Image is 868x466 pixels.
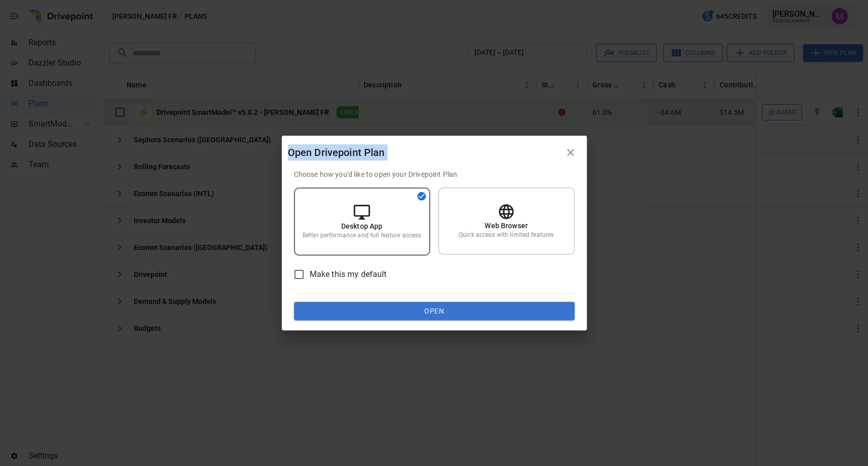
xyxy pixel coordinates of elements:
[288,144,560,161] div: Open Drivepoint Plan
[294,302,575,320] button: Open
[485,221,528,231] p: Web Browser
[459,231,554,239] p: Quick access with limited features
[303,231,421,240] p: Better performance and full feature access
[341,221,383,231] p: Desktop App
[310,268,387,281] span: Make this my default
[294,169,575,179] p: Choose how you'd like to open your Drivepoint Plan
